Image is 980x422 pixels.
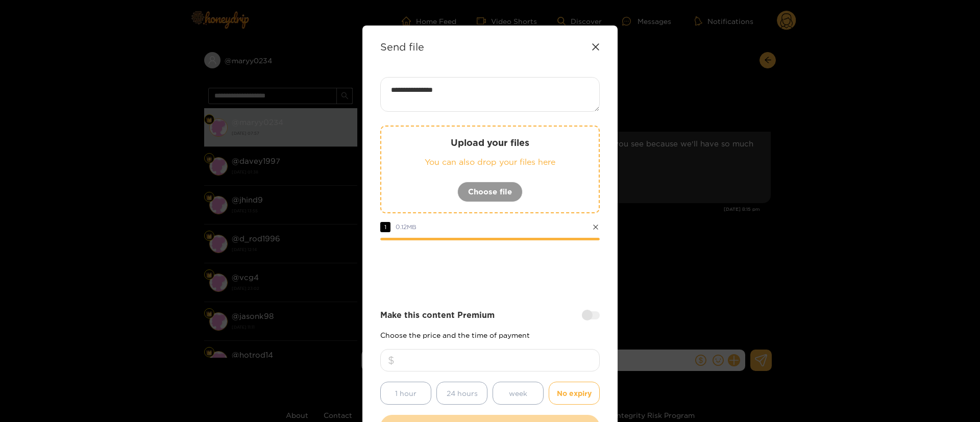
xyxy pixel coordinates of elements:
[509,387,527,399] span: week
[557,387,592,399] span: No expiry
[402,137,578,148] p: Upload your files
[395,387,416,399] span: 1 hour
[457,182,523,202] button: Choose file
[447,387,478,399] span: 24 hours
[396,224,416,230] span: 0.12 MB
[380,41,424,53] strong: Send file
[380,309,495,321] strong: Make this content Premium
[380,222,390,232] span: 1
[402,156,578,168] p: You can also drop your files here
[380,382,431,405] button: 1 hour
[380,331,600,339] p: Choose the price and the time of payment
[493,382,544,405] button: week
[549,382,600,405] button: No expiry
[436,382,487,405] button: 24 hours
